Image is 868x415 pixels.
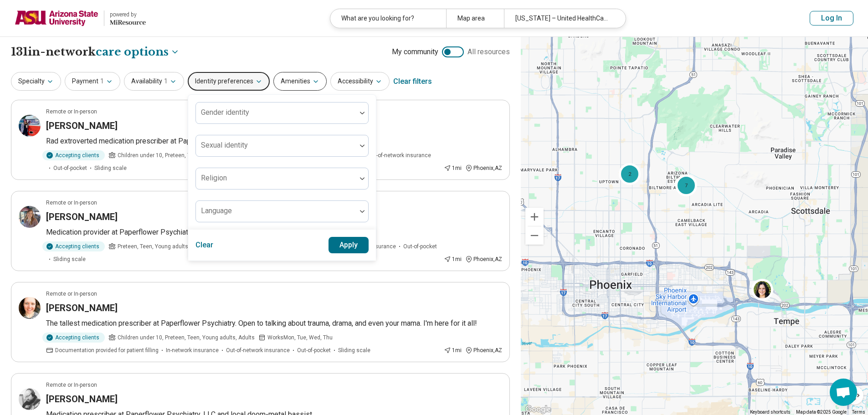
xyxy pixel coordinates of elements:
div: 7 [675,174,697,196]
label: Sexual identity [201,141,248,149]
button: Log In [810,11,853,26]
span: Out-of-pocket [53,164,87,172]
p: The tallest medication prescriber at Paperflower Psychiatry. Open to talking about trauma, drama,... [46,318,502,329]
span: Sliding scale [94,164,127,172]
h1: 131 in-network [11,44,180,60]
p: Remote or In-person [46,381,97,389]
span: In-network insurance [166,346,219,354]
div: Phoenix , AZ [465,346,502,354]
button: Specialty [11,72,61,91]
button: Zoom in [525,208,544,226]
h3: [PERSON_NAME] [46,302,118,314]
p: Remote or In-person [46,108,97,116]
p: Rad extroverted medication prescriber at Paperflower Psychiatry, LLC [46,136,502,147]
div: 1 mi [444,164,462,172]
p: Remote or In-person [46,199,97,207]
span: Out-of-network insurance [226,346,290,354]
div: Accepting clients [42,333,105,343]
span: 1 [100,77,104,86]
span: Works Mon, Tue, Wed, Thu [267,333,333,342]
span: Sliding scale [53,255,86,263]
span: My community [392,46,438,57]
button: Availability1 [124,72,184,91]
label: Religion [201,174,227,182]
button: Apply [329,237,369,253]
div: Phoenix , AZ [465,255,502,263]
span: Children under 10, Preteen, Teen, Young adults [118,151,236,159]
button: Amenities [273,72,327,91]
span: Documentation provided for patient filling [55,346,159,354]
a: Arizona State Universitypowered by [15,7,146,29]
div: Accepting clients [42,241,105,251]
h3: [PERSON_NAME] [46,119,118,132]
div: What are you looking for? [330,9,446,28]
p: Medication provider at Paperflower Psychiatry, LLC [46,227,502,238]
div: powered by [110,10,146,19]
div: Phoenix , AZ [465,164,502,172]
button: Payment1 [65,72,120,91]
span: Out-of-network insurance [367,151,431,159]
div: Open chat [830,379,857,406]
span: Map data ©2025 Google [796,410,847,415]
img: Arizona State University [15,7,98,29]
label: Gender identity [201,108,249,117]
label: Language [201,206,232,215]
div: Clear filters [393,71,432,92]
div: 1 mi [444,346,462,354]
p: Remote or In-person [46,290,97,298]
span: Out-of-pocket [403,242,437,251]
div: 2 [619,163,641,184]
div: Map area [446,9,504,28]
div: 1 mi [444,255,462,263]
span: Preteen, Teen, Young adults, Adults [118,242,207,251]
a: Terms (opens in new tab) [852,410,865,415]
button: Care options [96,44,180,60]
span: 1 [164,77,168,86]
button: Zoom out [525,226,544,245]
div: Accepting clients [42,150,105,160]
button: Clear [195,237,214,253]
span: Out-of-pocket [297,346,331,354]
h3: [PERSON_NAME] [46,210,118,223]
span: care options [96,44,169,60]
span: Sliding scale [338,346,370,354]
button: Accessibility [330,72,390,91]
span: All resources [467,46,510,57]
button: Identity preferences [188,72,270,91]
div: [US_STATE] – United HealthCare Student Resources [504,9,620,28]
h3: [PERSON_NAME] [46,393,118,405]
span: Children under 10, Preteen, Teen, Young adults, Adults [118,333,255,342]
